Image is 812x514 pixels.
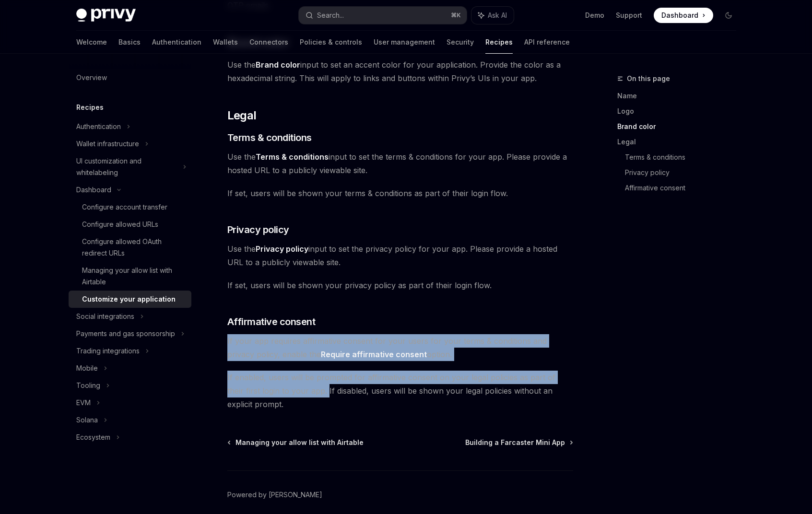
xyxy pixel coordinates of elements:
[447,31,474,54] a: Security
[76,102,104,113] h5: Recipes
[256,244,308,254] strong: Privacy policy
[76,397,91,409] div: EVM
[235,438,364,447] span: Managing your allow list with Airtable
[627,73,670,84] span: On this page
[76,345,140,357] div: Trading integrations
[227,279,573,292] span: If set, users will be shown your privacy policy as part of their login flow.
[69,233,191,262] a: Configure allowed OAuth redirect URLs
[616,11,642,20] a: Support
[76,138,139,150] div: Wallet infrastructure
[617,119,744,134] a: Brand color
[227,223,289,236] span: Privacy policy
[69,199,191,216] a: Configure account transfer
[118,31,141,54] a: Basics
[69,69,191,86] a: Overview
[249,31,288,54] a: Connectors
[82,201,167,213] div: Configure account transfer
[76,9,136,22] img: dark logo
[617,104,744,119] a: Logo
[374,31,435,54] a: User management
[82,236,186,259] div: Configure allowed OAuth redirect URLs
[82,265,186,288] div: Managing your allow list with Airtable
[661,11,698,20] span: Dashboard
[625,180,744,196] a: Affirmative consent
[69,291,191,308] a: Customize your application
[485,31,513,54] a: Recipes
[227,334,573,361] span: If your app requires affirmative consent for your users for your terms & conditions and privacy p...
[227,490,322,500] a: Powered by [PERSON_NAME]
[317,10,344,21] div: Search...
[76,432,110,443] div: Ecosystem
[625,150,744,165] a: Terms & conditions
[227,371,573,411] span: If enabled, users will be prompted for affirmative consent on your legal policies as part of thei...
[524,31,570,54] a: API reference
[256,152,329,162] strong: Terms & conditions
[488,11,507,20] span: Ask AI
[152,31,201,54] a: Authentication
[213,31,238,54] a: Wallets
[76,380,100,391] div: Tooling
[321,350,427,359] strong: Require affirmative consent
[471,7,514,24] button: Ask AI
[227,187,573,200] span: If set, users will be shown your terms & conditions as part of their login flow.
[76,328,175,339] div: Payments and gas sponsorship
[69,216,191,233] a: Configure allowed URLs
[465,438,572,447] a: Building a Farcaster Mini App
[76,414,98,426] div: Solana
[227,58,573,85] span: Use the input to set an accent color for your application. Provide the color as a hexadecimal str...
[227,131,312,144] span: Terms & conditions
[256,60,300,70] strong: Brand color
[76,311,134,322] div: Social integrations
[721,8,736,23] button: Toggle dark mode
[227,150,573,177] span: Use the input to set the terms & conditions for your app. Please provide a hosted URL to a public...
[227,315,316,328] span: Affirmative consent
[465,438,565,447] span: Building a Farcaster Mini App
[617,134,744,150] a: Legal
[227,108,257,123] span: Legal
[625,165,744,180] a: Privacy policy
[617,88,744,104] a: Name
[82,293,176,305] div: Customize your application
[76,31,107,54] a: Welcome
[227,242,573,269] span: Use the input to set the privacy policy for your app. Please provide a hosted URL to a publicly v...
[300,31,362,54] a: Policies & controls
[451,12,461,19] span: ⌘ K
[76,72,107,83] div: Overview
[76,362,98,374] div: Mobile
[69,262,191,291] a: Managing your allow list with Airtable
[76,155,177,178] div: UI customization and whitelabeling
[228,438,364,447] a: Managing your allow list with Airtable
[585,11,604,20] a: Demo
[82,219,158,230] div: Configure allowed URLs
[76,121,121,132] div: Authentication
[76,184,111,196] div: Dashboard
[654,8,713,23] a: Dashboard
[299,7,467,24] button: Search...⌘K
